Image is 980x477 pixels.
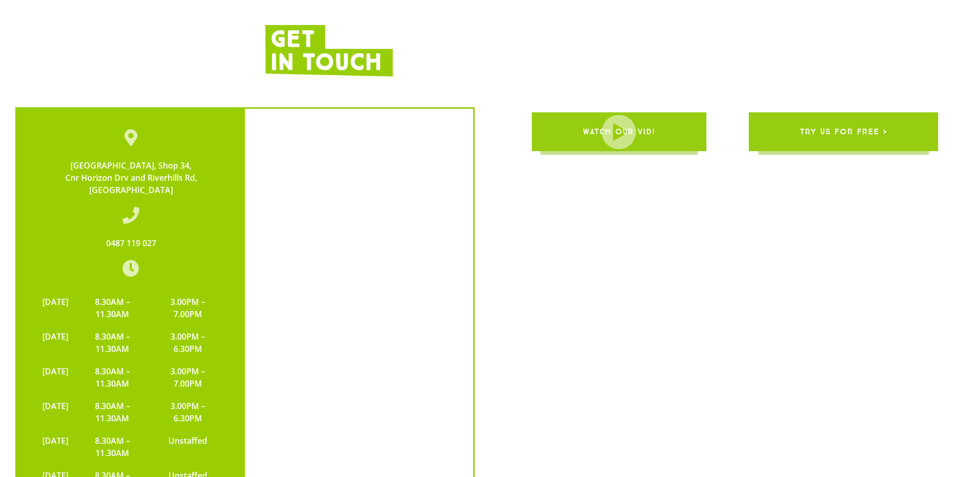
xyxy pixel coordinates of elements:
[152,430,225,464] td: Unstaffed
[37,430,73,464] td: [DATE]
[73,291,152,325] td: 8.30AM – 11.30AM
[37,291,73,325] td: [DATE]
[583,117,655,146] span: WATCH OUR VID!
[800,117,887,146] span: try us for free >
[152,291,225,325] td: 3.00PM – 7.00PM
[152,395,225,430] td: 3.00PM – 6.30PM
[37,360,73,395] td: [DATE]
[73,325,152,360] td: 8.30AM – 11.30AM
[73,395,152,430] td: 8.30AM – 11.30AM
[37,395,73,430] td: [DATE]
[106,237,156,249] a: 0487 119 027
[152,360,225,395] td: 3.00PM – 7.00PM
[152,325,225,360] td: 3.00PM – 6.30PM
[73,430,152,464] td: 8.30AM – 11.30AM
[37,325,73,360] td: [DATE]
[73,360,152,395] td: 8.30AM – 11.30AM
[532,112,706,151] a: WATCH OUR VID!
[749,112,938,151] a: try us for free >
[65,160,197,196] a: [GEOGRAPHIC_DATA], Shop 34,Cnr Horizon Drv and Riverhills Rd,[GEOGRAPHIC_DATA]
